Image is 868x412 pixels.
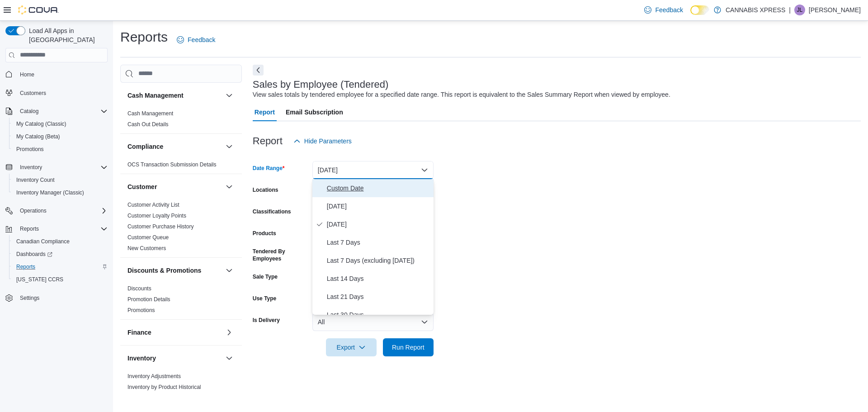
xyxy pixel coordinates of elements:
span: Last 7 Days (excluding [DATE]) [327,255,430,266]
span: Custom Date [327,183,430,194]
span: [DATE] [327,219,430,230]
a: New Customers [127,245,166,251]
span: Last 30 Days [327,309,430,320]
button: Canadian Compliance [9,235,111,248]
span: Reports [13,261,108,272]
span: Run Report [392,343,425,352]
p: CANNABIS XPRESS [726,5,785,15]
span: Canadian Compliance [16,238,70,245]
button: Customer [127,182,222,191]
a: My Catalog (Beta) [13,131,64,142]
span: Inventory Manager (Classic) [16,189,84,196]
label: Locations [253,186,278,194]
a: Inventory Count [13,175,58,185]
span: Customers [20,90,46,97]
a: Inventory Manager (Classic) [13,187,88,198]
button: Export [326,338,377,356]
button: Settings [2,291,111,304]
div: View sales totals by tendered employee for a specified date range. This report is equivalent to t... [253,90,670,99]
button: Home [2,68,111,81]
span: Inventory Manager (Classic) [13,187,108,198]
span: Settings [16,292,108,303]
span: Promotions [127,307,155,314]
a: Reports [13,261,39,272]
span: Inventory Adjustments [127,373,181,380]
button: Next [253,65,264,76]
a: Inventory by Product Historical [127,384,201,390]
span: Export [331,338,371,356]
span: Dashboards [13,249,108,260]
div: Jodi LeBlanc [794,5,805,15]
a: Dashboards [9,248,111,260]
span: Operations [20,207,47,214]
span: Customer Purchase History [127,223,194,230]
span: Home [20,71,34,78]
span: [DATE] [327,201,430,212]
button: Inventory Manager (Classic) [9,186,111,199]
span: My Catalog (Classic) [16,120,66,128]
a: Promotion Details [127,296,170,303]
a: Customers [16,88,50,99]
span: Customer Loyalty Points [127,212,186,219]
label: Use Type [253,295,276,302]
button: Cash Management [127,91,222,100]
span: Load All Apps in [GEOGRAPHIC_DATA] [25,26,108,44]
span: Customers [16,87,108,99]
span: [US_STATE] CCRS [16,276,63,283]
span: Settings [20,294,39,302]
a: Dashboards [13,249,56,260]
span: Canadian Compliance [13,236,108,247]
a: Customer Purchase History [127,223,194,230]
span: My Catalog (Beta) [16,133,60,140]
a: Feedback [173,31,219,49]
h1: Reports [120,28,168,46]
span: Inventory Count [13,175,108,185]
button: Inventory [16,162,46,173]
button: Inventory [2,161,111,174]
a: Home [16,69,38,80]
div: Compliance [120,159,242,174]
a: Settings [16,293,43,303]
span: Promotion Details [127,296,170,303]
a: Canadian Compliance [13,236,73,247]
button: My Catalog (Beta) [9,130,111,143]
button: Customer [224,181,235,192]
span: Home [16,69,108,80]
span: My Catalog (Classic) [13,118,108,129]
button: Operations [16,205,50,216]
span: Promotions [13,144,108,155]
button: Compliance [127,142,222,151]
h3: Report [253,136,283,147]
span: Inventory Count [16,176,55,184]
h3: Inventory [127,354,156,363]
a: Customer Loyalty Points [127,213,186,219]
span: My Catalog (Beta) [13,131,108,142]
button: All [312,313,434,331]
a: My Catalog (Classic) [13,118,70,129]
button: Discounts & Promotions [127,266,222,275]
h3: Compliance [127,142,163,151]
img: Cova [18,5,59,14]
h3: Customer [127,182,157,191]
div: Customer [120,199,242,257]
span: Discounts [127,285,151,292]
span: Customer Queue [127,234,169,241]
span: JL [797,5,803,15]
h3: Sales by Employee (Tendered) [253,79,389,90]
button: Reports [9,260,111,273]
span: Dashboards [16,251,52,258]
span: New Customers [127,245,166,252]
a: OCS Transaction Submission Details [127,161,217,168]
a: Cash Out Details [127,121,169,128]
label: Products [253,230,276,237]
span: Last 14 Days [327,273,430,284]
span: Customer Activity List [127,201,179,208]
a: Feedback [641,1,686,19]
button: [DATE] [312,161,434,179]
span: Cash Out Details [127,121,169,128]
span: Cash Management [127,110,173,117]
button: Hide Parameters [290,132,355,150]
input: Dark Mode [690,5,709,15]
span: Feedback [188,35,215,44]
